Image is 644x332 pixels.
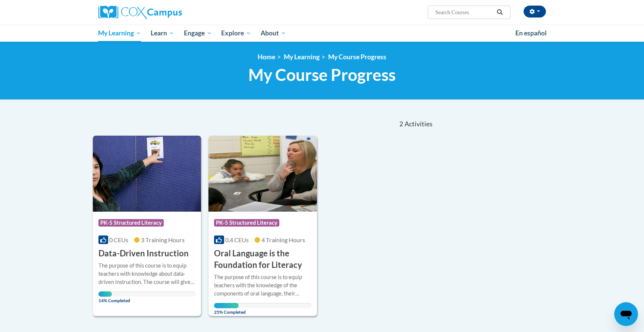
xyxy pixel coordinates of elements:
[515,29,547,37] span: En español
[614,302,638,326] iframe: Button to launch messaging window
[98,291,112,303] span: 14% Completed
[94,25,146,42] a: My Learning
[284,53,320,61] a: My Learning
[328,53,386,61] a: My Course Progress
[214,248,311,271] h3: Oral Language is the Foundation for Literacy
[93,136,201,212] img: Course Logo
[98,29,141,38] span: My Learning
[225,236,249,243] span: 0.4 CEUs
[214,219,279,227] span: PK-5 Structured Literacy
[87,25,557,42] div: Main menu
[98,6,240,19] a: Cox Campus
[98,6,182,19] img: Cox Campus
[399,120,403,128] span: 2
[208,136,317,316] a: Course LogoPK-5 Structured Literacy0.4 CEUs4 Training Hours Oral Language is the Foundation for L...
[214,303,238,308] div: Your progress
[511,25,552,41] a: En español
[179,25,217,42] a: Engage
[141,236,185,243] span: 3 Training Hours
[216,25,256,42] a: Explore
[214,303,238,315] span: 25% Completed
[248,65,396,85] span: My Course Progress
[524,6,546,18] button: Account Settings
[494,8,505,17] button: Search
[184,29,212,38] span: Engage
[151,29,174,38] span: Learn
[98,291,112,297] div: Your progress
[109,236,128,243] span: 0 CEUs
[146,25,179,42] a: Learn
[261,29,286,38] span: About
[98,219,164,227] span: PK-5 Structured Literacy
[261,236,305,243] span: 4 Training Hours
[258,53,275,61] a: Home
[214,273,311,298] div: The purpose of this course is to equip teachers with the knowledge of the components of oral lang...
[208,136,317,212] img: Course Logo
[221,29,251,38] span: Explore
[98,262,196,286] div: The purpose of this course is to equip teachers with knowledge about data-driven instruction. The...
[93,136,201,316] a: Course LogoPK-5 Structured Literacy0 CEUs3 Training Hours Data-Driven InstructionThe purpose of t...
[98,248,189,259] h3: Data-Driven Instruction
[405,120,433,128] span: Activities
[434,8,494,17] input: Search Courses
[256,25,291,42] a: About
